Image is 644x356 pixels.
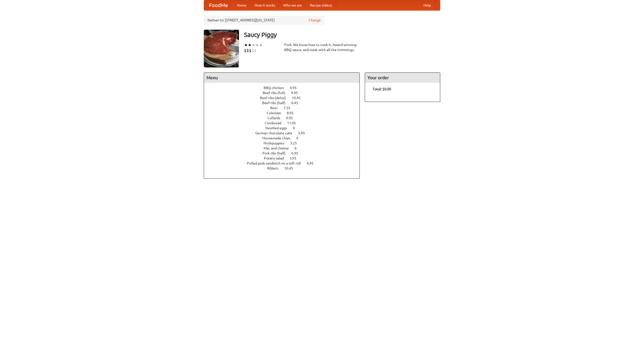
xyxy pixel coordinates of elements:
span: Cornbread [265,121,286,125]
h4: Menu [204,73,359,83]
span: 4 [293,126,300,130]
li: $ [249,48,252,53]
a: Hushpuppies 3.25 [264,141,306,145]
a: Mac and cheese 6 [264,146,306,150]
span: German chocolate cake [255,131,297,135]
a: Change [309,18,321,23]
span: Beef ribs (delux) [260,96,291,100]
a: Beef ribs (delux) 10.45 [260,96,310,100]
span: 9.95 [291,91,303,95]
a: Housemade chips 4 [262,136,307,140]
li: ★ [252,42,255,48]
li: $ [252,48,254,53]
li: $ [244,48,247,53]
span: Hushpuppies [264,141,289,145]
span: 11.45 [287,121,301,125]
span: 4.95 [307,161,318,165]
a: Coleslaw 8.95 [267,111,303,115]
span: Mac and cheese [264,146,294,150]
div: Pork. We know how to cook it. Award-winning BBQ sauce, and meat with all the trimmings. [284,42,360,52]
a: Riblets 10.45 [267,166,302,170]
span: Coleslaw [267,111,286,115]
a: Pulled pork sandwich on a soft roll 4.95 [247,161,323,165]
span: 6 [295,146,302,150]
span: Riblets [267,166,284,170]
b: Total: $0.00 [373,87,391,91]
span: 10.45 [292,96,306,100]
span: Collards [267,116,285,120]
a: BBQ chicken 4.95 [264,86,306,90]
li: ★ [255,42,259,48]
span: Pork ribs (half) [262,151,291,155]
li: ★ [259,42,263,48]
span: 4 [296,136,303,140]
li: ★ [248,42,252,48]
span: 3.25 [290,141,302,145]
a: Who we are [279,0,306,10]
li: $ [247,48,249,53]
a: Beef ribs (full) 9.95 [263,91,307,95]
span: 6.45 [291,101,303,105]
a: Beef ribs (half) 6.45 [262,101,307,105]
a: Potato salad 3.95 [264,156,306,160]
img: angular.jpg [204,30,239,67]
a: Devilled eggs 4 [265,126,304,130]
li: $ [254,48,257,53]
a: Home [233,0,251,10]
h3: Saucy Piggy [244,30,440,40]
span: 10.45 [284,166,298,170]
a: Help [419,0,435,10]
span: Potato salad [264,156,289,160]
span: Housemade chips [262,136,295,140]
h4: Your order [365,73,440,83]
a: FoodMe [204,0,233,10]
li: ★ [244,42,248,48]
span: 3.95 [290,156,301,160]
span: 5.95 [298,131,310,135]
span: Beef ribs (full) [263,91,290,95]
a: Recipe videos [306,0,336,10]
span: BBQ chicken [264,86,289,90]
a: German chocolate cake 5.95 [255,131,314,135]
span: Pulled pork sandwich on a soft roll [247,161,306,165]
a: Beer 7.55 [270,106,300,110]
span: 7.55 [284,106,295,110]
span: 6.95 [291,151,303,155]
span: Beer [270,106,283,110]
span: 4.95 [290,86,302,90]
span: 9.95 [286,116,298,120]
a: Cornbread 11.45 [265,121,305,125]
a: Collards 9.95 [267,116,302,120]
div: Deliver to: [STREET_ADDRESS][US_STATE] [204,16,325,25]
span: Devilled eggs [265,126,292,130]
span: 8.95 [287,111,299,115]
a: How it works [251,0,279,10]
a: Pork ribs (half) 6.95 [262,151,307,155]
span: Beef ribs (half) [262,101,291,105]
